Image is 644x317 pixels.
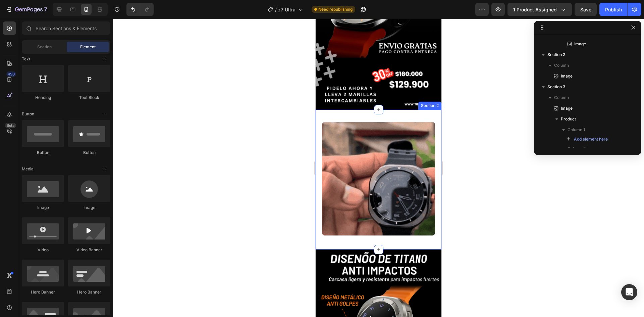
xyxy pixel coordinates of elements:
span: Toggle open [100,164,110,174]
span: Button [22,111,34,117]
div: Text Block [68,95,110,101]
button: Publish [599,3,628,16]
button: Save [575,3,597,16]
span: Need republishing [318,6,353,12]
span: Text [22,56,30,62]
div: Image [68,205,110,211]
span: Product [561,116,576,122]
span: Section 3 [547,84,566,90]
span: Element [80,44,96,50]
span: z7 Ultra [278,6,296,13]
span: Image [574,41,586,47]
span: Section 2 [547,51,565,58]
span: / [275,6,277,13]
div: Undo/Redo [126,3,154,16]
p: 7 [44,5,47,13]
span: Column 1 [568,126,585,133]
div: Image [22,205,64,211]
span: 1 product assigned [513,6,557,13]
div: Video Banner [68,247,110,253]
span: Add element here [574,136,608,142]
div: Heading [22,95,64,101]
input: Search Sections & Elements [22,21,110,35]
span: Column [554,62,569,69]
div: Hero Banner [22,289,64,295]
div: Open Intercom Messenger [621,284,637,300]
span: Column 2 [568,145,586,152]
div: Button [22,150,64,156]
div: 450 [6,71,16,77]
button: 7 [3,3,50,16]
span: Image [561,73,573,80]
div: Button [68,150,110,156]
button: 1 product assigned [507,3,572,16]
span: Image [561,105,573,112]
span: Toggle open [100,54,110,64]
button: Add element here [563,135,611,143]
iframe: Design area [316,19,441,317]
div: Hero Banner [68,289,110,295]
div: Beta [5,123,16,128]
span: Media [22,166,34,172]
span: Section [37,44,52,50]
span: Toggle open [100,109,110,119]
div: Video [22,247,64,253]
div: Publish [605,6,622,13]
span: Save [580,7,591,12]
span: Column [554,94,569,101]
